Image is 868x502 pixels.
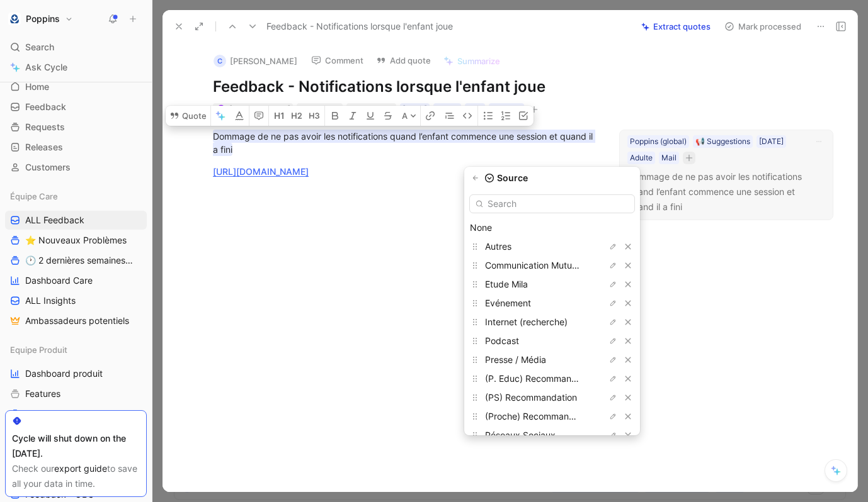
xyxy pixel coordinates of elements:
div: (PS) Recommandation [464,388,640,407]
span: (PS) Recommandation [485,392,577,403]
span: Autres [485,241,511,252]
span: Internet (recherche) [485,316,568,327]
div: Presse / Média [464,350,640,369]
span: Presse / Média [485,354,546,365]
span: Evénement [485,298,531,308]
div: Réseaux Sociaux [464,426,640,445]
span: Réseaux Sociaux [485,430,556,440]
div: Evénement [464,294,640,313]
div: Etude Mila [464,275,640,294]
div: (P. Educ) Recommandation [464,369,640,388]
div: Autres [464,237,640,256]
div: Source [464,172,640,184]
div: (Proche) Recommandation [464,407,640,426]
span: (Proche) Recommandation [485,411,595,421]
span: Communication Mutuelles [485,260,590,271]
span: Etude Mila [485,279,528,289]
div: None [470,220,634,235]
span: Podcast [485,335,519,346]
div: Communication Mutuelles [464,256,640,275]
div: Podcast [464,332,640,350]
div: Internet (recherche) [464,313,640,332]
input: Search [469,194,635,213]
span: (P. Educ) Recommandation [485,373,597,384]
